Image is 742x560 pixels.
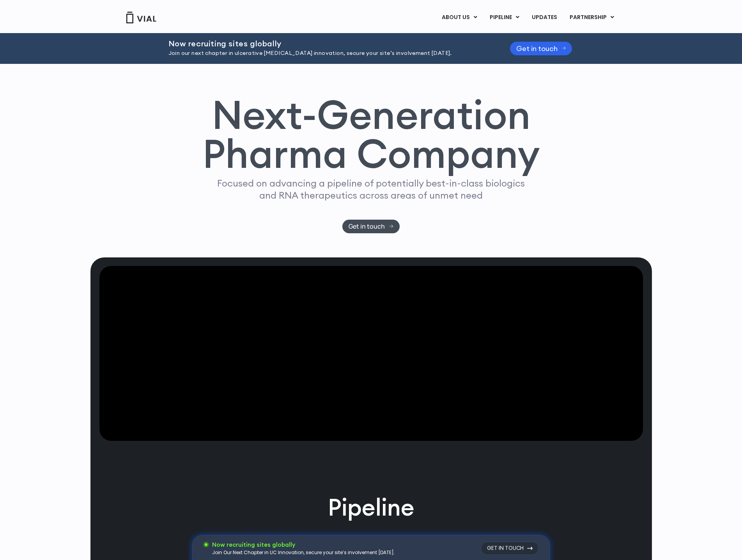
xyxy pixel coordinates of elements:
[526,11,563,24] a: UPDATES
[212,541,395,549] h3: Now recruiting sites globally
[214,177,528,201] p: Focused on advancing a pipeline of potentially best-in-class biologics and RNA therapeutics acros...
[481,542,539,555] a: Get in touch
[516,46,558,51] span: Get in touch
[563,11,620,24] a: PARTNERSHIPMenu Toggle
[483,11,525,24] a: PIPELINEMenu Toggle
[436,11,483,24] a: ABOUT USMenu Toggle
[126,12,157,23] img: Vial Logo
[202,95,540,174] h1: Next-Generation Pharma Company
[342,220,400,233] a: Get in touch
[328,491,414,523] h2: Pipeline
[168,39,491,48] h2: Now recruiting sites globally
[212,549,395,556] div: Join Our Next Chapter in UC Innovation, secure your site’s involvement [DATE].
[510,42,572,55] a: Get in touch
[168,49,491,58] p: Join our next chapter in ulcerative [MEDICAL_DATA] innovation, secure your site’s involvement [DA...
[349,224,385,229] span: Get in touch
